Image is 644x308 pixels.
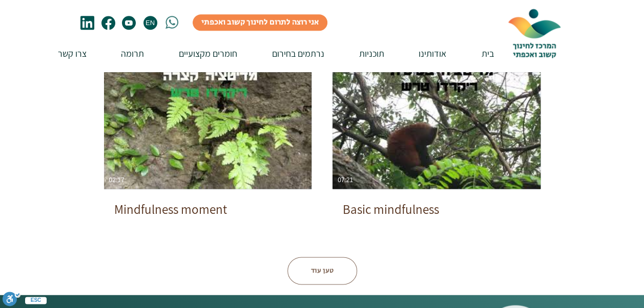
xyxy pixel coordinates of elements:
svg: פייסבוק [101,16,115,30]
a: אני רוצה לתרום לחינוך קשוב ואכפתי [193,14,327,31]
p: תרומה [116,39,149,68]
a: בית [454,39,502,68]
div: 07:21 [338,177,353,184]
span: אני רוצה לתרום לחינוך קשוב ואכפתי [201,17,319,28]
a: צרו קשר [31,39,94,68]
p: צרו קשר [53,39,92,68]
nav: אתר [31,39,502,68]
p: אודותינו [413,39,451,68]
a: חומרים מקצועיים [152,39,245,68]
span: EN [144,19,156,27]
p: תוכניות [354,39,389,68]
button: טען עוד [287,257,357,284]
h3: Basic mindfulness [343,201,439,216]
a: תרומה [94,39,152,68]
button: Mindfulness moment [104,189,312,216]
a: EN [143,16,157,30]
a: אודותינו [392,39,454,68]
a: נרתמים בחירום [245,39,332,68]
p: נרתמים בחירום [267,39,329,68]
a: תוכניות [332,39,392,68]
button: Basic mindfulness [333,189,541,216]
svg: youtube [122,16,136,30]
svg: whatsapp [165,16,178,29]
div: 02:17 [109,177,124,184]
p: חומרים מקצועיים [174,39,242,68]
p: בית [476,39,499,68]
h3: Mindfulness moment [114,201,227,216]
iframe: Wix Chat [503,264,644,308]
